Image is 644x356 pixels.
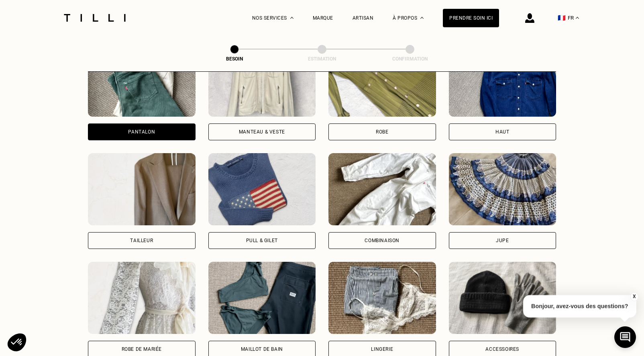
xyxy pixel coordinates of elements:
img: Tilli retouche votre Combinaison [328,153,436,225]
img: Logo du service de couturière Tilli [61,14,128,22]
img: Tilli retouche votre Maillot de bain [208,262,316,334]
div: Pull & gilet [246,238,278,243]
a: Marque [313,15,333,21]
div: Jupe [496,238,509,243]
div: Estimation [282,56,362,62]
div: Robe [376,129,388,134]
div: Haut [495,129,509,134]
img: Tilli retouche votre Manteau & Veste [208,44,316,117]
img: Tilli retouche votre Robe de mariée [88,262,196,334]
div: Pantalon [128,129,155,134]
img: Tilli retouche votre Jupe [449,153,556,225]
img: icône connexion [525,13,534,23]
button: X [630,292,638,301]
img: Tilli retouche votre Pantalon [88,44,196,117]
img: Tilli retouche votre Accessoires [449,262,556,334]
img: menu déroulant [576,17,579,19]
img: Tilli retouche votre Robe [328,44,436,117]
div: Accessoires [485,347,519,352]
div: Robe de mariée [122,347,162,352]
img: Tilli retouche votre Haut [449,44,556,117]
img: Menu déroulant [290,17,293,19]
a: Prendre soin ici [443,9,499,27]
div: Manteau & Veste [239,129,285,134]
div: Confirmation [370,56,450,62]
span: 🇫🇷 [558,14,566,22]
p: Bonjour, avez-vous des questions? [523,295,636,318]
img: Tilli retouche votre Tailleur [88,153,196,225]
img: Tilli retouche votre Lingerie [328,262,436,334]
div: Lingerie [371,347,393,352]
div: Tailleur [130,238,153,243]
div: Besoin [194,56,275,62]
div: Combinaison [365,238,399,243]
img: Tilli retouche votre Pull & gilet [208,153,316,225]
a: Artisan [353,15,374,21]
img: Menu déroulant à propos [420,17,424,19]
div: Maillot de bain [241,347,283,352]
